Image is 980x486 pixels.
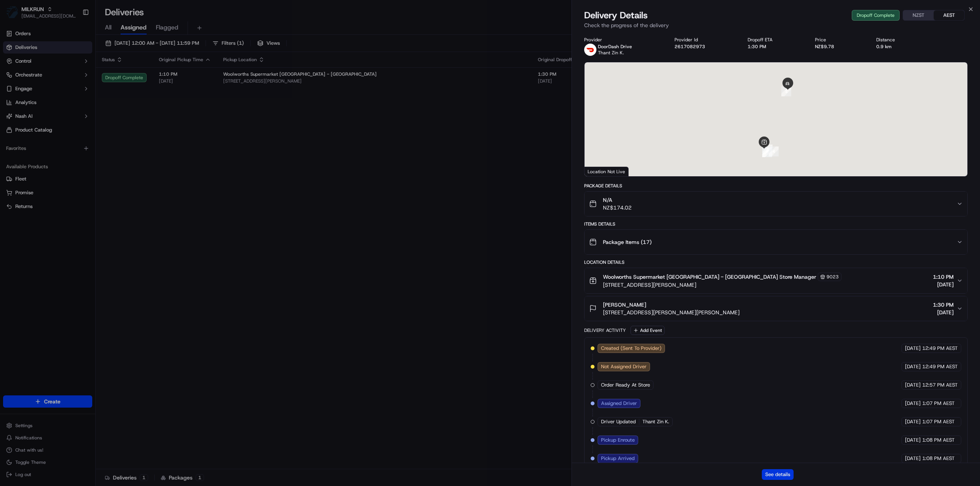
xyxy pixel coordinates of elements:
img: doordash_logo_v2.png [584,44,596,56]
span: [DATE] [905,363,921,370]
button: AEST [934,10,964,20]
span: [DATE] [905,400,921,407]
p: Check the progress of the delivery [584,21,968,29]
span: [DATE] [905,455,921,462]
div: Location Details [584,259,968,265]
span: Pickup Enroute [601,437,635,444]
span: 12:57 PM AEST [922,382,958,388]
span: 1:10 PM [933,273,954,281]
span: 12:49 PM AEST [922,363,958,370]
div: Provider [584,37,662,43]
div: Price [815,37,864,43]
button: 2617082973 [675,44,705,50]
button: See details [762,469,794,480]
p: DoorDash Drive [598,44,632,50]
span: [PERSON_NAME] [603,301,646,309]
div: Items Details [584,221,968,227]
span: Created (Sent To Provider) [601,345,661,352]
span: 1:08 PM AEST [922,455,955,462]
span: [STREET_ADDRESS][PERSON_NAME] [603,281,841,289]
div: Distance [876,37,925,43]
span: [DATE] [933,309,954,316]
span: 1:08 PM AEST [922,437,955,444]
span: NZ$174.02 [603,204,632,211]
button: Package Items (17) [585,230,967,254]
div: 5 [781,86,791,96]
div: Provider Id [675,37,735,43]
div: Location Not Live [585,167,629,176]
span: 1:07 PM AEST [922,418,955,425]
span: 1:07 PM AEST [922,400,955,407]
span: Driver Updated [601,418,636,425]
div: NZ$9.78 [815,44,864,50]
div: Delivery Activity [584,327,626,333]
span: [DATE] [933,281,954,288]
div: 3 [763,145,773,154]
button: [PERSON_NAME][STREET_ADDRESS][PERSON_NAME][PERSON_NAME]1:30 PM[DATE] [585,296,967,321]
button: N/ANZ$174.02 [585,192,967,216]
div: 0.9 km [876,44,925,50]
span: Pickup Arrived [601,455,635,462]
span: [DATE] [905,418,921,425]
span: [DATE] [905,437,921,444]
span: 1:30 PM [933,301,954,309]
div: 1:30 PM [748,44,803,50]
span: Delivery Details [584,9,648,21]
span: N/A [603,196,632,204]
span: Assigned Driver [601,400,637,407]
span: Not Assigned Driver [601,363,647,370]
span: [STREET_ADDRESS][PERSON_NAME][PERSON_NAME] [603,309,740,316]
span: 12:49 PM AEST [922,345,958,352]
span: Package Items ( 17 ) [603,238,652,246]
button: NZST [903,10,934,20]
span: Thant Zin K. [642,418,669,425]
button: Add Event [630,326,665,335]
div: Package Details [584,183,968,189]
span: 9023 [826,274,839,280]
div: Dropoff ETA [748,37,803,43]
button: Woolworths Supermarket [GEOGRAPHIC_DATA] - [GEOGRAPHIC_DATA] Store Manager9023[STREET_ADDRESS][PE... [585,268,967,293]
span: [DATE] [905,345,921,352]
span: Thant Zin K. [598,50,624,56]
span: Order Ready At Store [601,382,650,388]
span: [DATE] [905,382,921,388]
span: Woolworths Supermarket [GEOGRAPHIC_DATA] - [GEOGRAPHIC_DATA] Store Manager [603,273,816,281]
div: 4 [769,146,779,156]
